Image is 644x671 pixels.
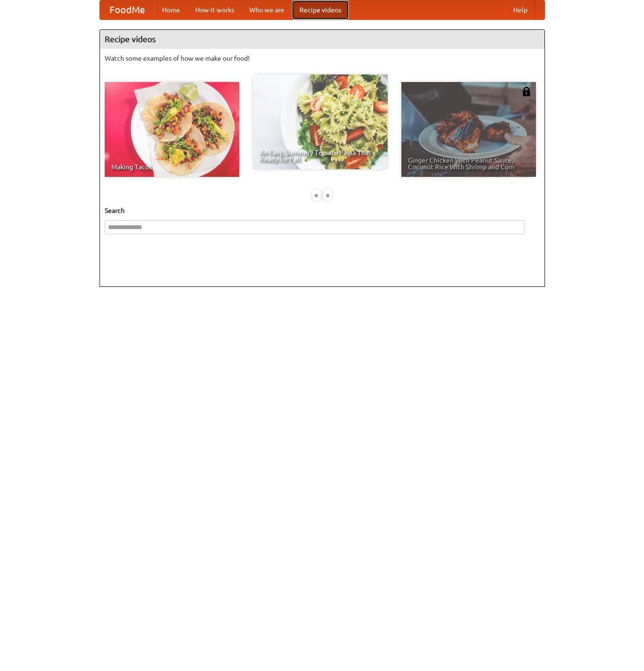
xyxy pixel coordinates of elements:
h5: Search [105,206,540,215]
a: An Easy, Summery Tomato Pasta That's Ready for Fall [253,74,388,169]
img: 483408.png [522,87,531,96]
a: Who we are [242,0,292,19]
p: Watch some examples of how we make our food! [105,54,540,63]
span: An Easy, Summery Tomato Pasta That's Ready for Fall [260,149,381,163]
div: « [312,189,321,201]
h4: Recipe videos [100,30,544,49]
div: » [323,189,332,201]
span: Making Tacos [111,164,233,170]
a: Recipe videos [292,0,349,19]
a: FoodMe [100,0,154,19]
a: How it works [188,0,242,19]
a: Help [506,0,535,19]
a: Home [154,0,188,19]
a: Making Tacos [105,82,239,177]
